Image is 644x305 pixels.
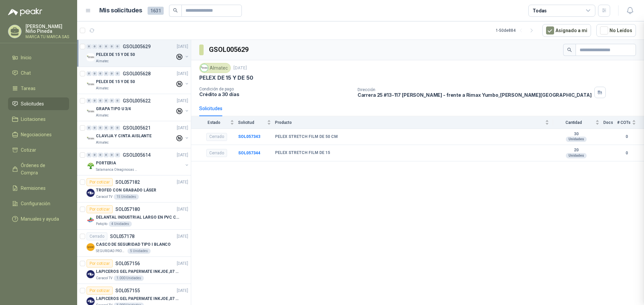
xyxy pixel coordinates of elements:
[25,24,69,33] p: [PERSON_NAME] Niño Pineda
[21,162,63,176] span: Órdenes de Compra
[8,67,69,79] a: Chat
[8,51,69,64] a: Inicio
[8,197,69,210] a: Configuración
[8,144,69,156] a: Cotizar
[21,146,36,154] span: Cotizar
[173,8,178,13] span: search
[8,82,69,95] a: Tareas
[21,215,59,223] span: Manuales y ayuda
[21,116,46,123] span: Licitaciones
[8,159,69,179] a: Órdenes de Compra
[8,97,69,110] a: Solicitudes
[8,8,42,16] img: Logo peakr
[8,128,69,141] a: Negociaciones
[8,182,69,195] a: Remisiones
[21,200,50,207] span: Configuración
[8,213,69,225] a: Manuales y ayuda
[21,184,46,192] span: Remisiones
[99,6,142,15] h1: Mis solicitudes
[21,54,32,61] span: Inicio
[25,35,69,39] p: MARCA TU MARCA SAS
[21,131,52,138] span: Negociaciones
[21,100,44,107] span: Solicitudes
[21,85,36,92] span: Tareas
[533,7,547,14] div: Todas
[8,113,69,126] a: Licitaciones
[148,7,164,15] span: 1631
[21,69,31,77] span: Chat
